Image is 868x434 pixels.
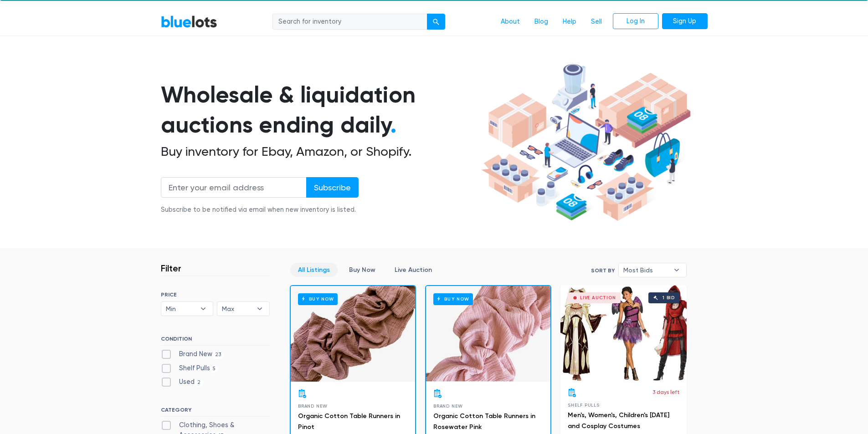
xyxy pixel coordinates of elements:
b: ▾ [667,263,686,277]
h3: Filter [161,263,181,274]
label: Shelf Pulls [161,363,219,373]
h6: PRICE [161,291,270,298]
b: ▾ [250,302,269,316]
a: Live Auction 1 bid [560,285,687,381]
b: ▾ [194,302,213,316]
span: Most Bids [623,263,669,277]
a: BlueLots [161,15,217,28]
h1: Wholesale & liquidation auctions ending daily [161,80,478,140]
input: Enter your email address [161,177,307,198]
span: 2 [195,379,204,387]
h6: CONDITION [161,336,270,346]
img: hero-ee84e7d0318cb26816c560f6b4441b76977f77a177738b4e94f68c95b2b83dbb.png [478,60,694,225]
a: Buy Now [341,263,383,277]
a: Organic Cotton Table Runners in Pinot [298,412,400,431]
span: 23 [212,351,224,358]
h6: Buy Now [433,293,473,305]
a: About [493,13,527,31]
div: 1 bid [663,296,675,300]
span: . [390,111,396,138]
a: Buy Now [291,286,415,382]
div: Live Auction [580,296,616,300]
label: Brand New [161,349,224,359]
h6: Buy Now [298,293,338,305]
a: Sell [584,13,609,31]
a: Sign Up [662,13,708,30]
a: Men's, Women's, Children's [DATE] and Cosplay Costumes [568,411,669,430]
div: Subscribe to be notified via email when new inventory is listed. [161,205,359,215]
a: Help [555,13,584,31]
a: Blog [527,13,555,31]
p: 3 days left [652,388,679,396]
span: Brand New [433,403,463,408]
a: Live Auction [387,263,440,277]
h6: CATEGORY [161,407,270,417]
span: Min [166,302,196,316]
input: Search for inventory [272,14,427,30]
label: Used [161,377,204,387]
h2: Buy inventory for Ebay, Amazon, or Shopify. [161,144,478,159]
label: Sort By [591,266,615,275]
span: Brand New [298,403,328,408]
span: 5 [210,365,219,373]
a: Buy Now [426,286,550,382]
a: Log In [613,13,658,30]
a: Organic Cotton Table Runners in Rosewater Pink [433,412,535,431]
input: Subscribe [306,177,359,198]
a: All Listings [290,263,338,277]
span: Shelf Pulls [568,403,600,408]
span: Max [222,302,252,316]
